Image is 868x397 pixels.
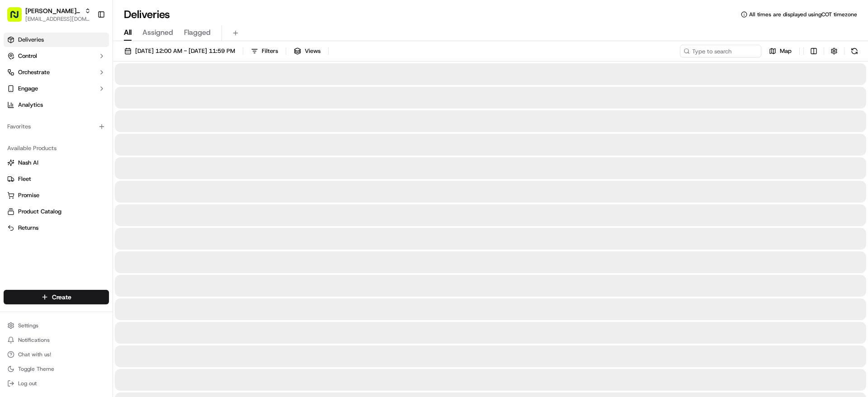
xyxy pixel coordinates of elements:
[18,52,37,60] span: Control
[4,49,109,63] button: Control
[4,290,109,304] button: Create
[4,33,109,47] a: Deliveries
[18,224,38,232] span: Returns
[4,4,94,25] button: [PERSON_NAME]'s Fast Food - Times Square[EMAIL_ADDRESS][DOMAIN_NAME]
[247,45,282,57] button: Filters
[4,377,109,390] button: Log out
[184,27,211,38] span: Flagged
[52,293,71,302] span: Create
[4,141,109,156] div: Available Products
[142,27,173,38] span: Assigned
[4,81,109,96] button: Engage
[680,45,761,57] input: Type to search
[18,351,51,358] span: Chat with us!
[124,7,170,22] h1: Deliveries
[135,47,235,55] span: [DATE] 12:00 AM - [DATE] 11:59 PM
[25,6,81,15] button: [PERSON_NAME]'s Fast Food - Times Square
[18,68,50,76] span: Orchestrate
[25,15,91,23] button: [EMAIL_ADDRESS][DOMAIN_NAME]
[18,191,39,199] span: Promise
[4,334,109,346] button: Notifications
[749,11,857,18] span: All times are displayed using COT timezone
[4,156,109,170] button: Nash AI
[7,159,105,167] a: Nash AI
[4,221,109,235] button: Returns
[120,45,239,57] button: [DATE] 12:00 AM - [DATE] 11:59 PM
[7,191,105,199] a: Promise
[4,119,109,134] div: Favorites
[4,204,109,219] button: Product Catalog
[18,159,38,167] span: Nash AI
[4,188,109,203] button: Promise
[18,336,50,344] span: Notifications
[4,65,109,80] button: Orchestrate
[18,101,43,109] span: Analytics
[7,175,105,183] a: Fleet
[124,27,132,38] span: All
[18,322,38,329] span: Settings
[765,45,796,57] button: Map
[18,175,31,183] span: Fleet
[18,36,44,44] span: Deliveries
[780,47,792,55] span: Map
[262,47,278,55] span: Filters
[4,348,109,361] button: Chat with us!
[7,208,105,216] a: Product Catalog
[18,380,37,387] span: Log out
[7,224,105,232] a: Returns
[18,85,38,93] span: Engage
[305,47,321,55] span: Views
[4,319,109,332] button: Settings
[18,208,61,216] span: Product Catalog
[4,363,109,375] button: Toggle Theme
[4,172,109,186] button: Fleet
[18,365,54,373] span: Toggle Theme
[848,45,861,57] button: Refresh
[4,98,109,112] a: Analytics
[290,45,325,57] button: Views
